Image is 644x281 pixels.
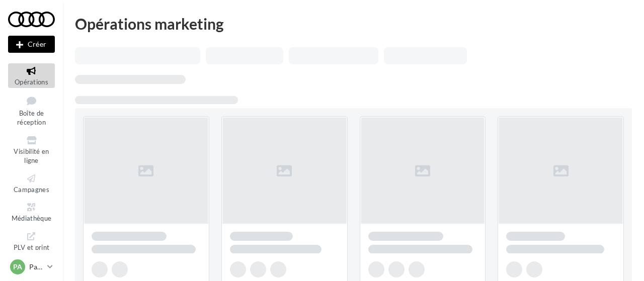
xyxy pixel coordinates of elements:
a: Visibilité en ligne [8,133,55,167]
button: Créer [8,36,55,53]
a: PLV et print personnalisable [8,229,55,272]
a: PA Partenaire Audi [8,257,55,276]
span: Visibilité en ligne [14,147,49,165]
a: Boîte de réception [8,92,55,129]
p: Partenaire Audi [29,262,43,272]
span: PLV et print personnalisable [13,241,51,270]
span: Campagnes [14,185,49,194]
span: Médiathèque [12,214,52,222]
a: Opérations [8,63,55,88]
div: Nouvelle campagne [8,36,55,53]
a: Médiathèque [8,200,55,224]
span: PA [13,262,22,272]
div: Opérations marketing [75,16,632,31]
a: Campagnes [8,171,55,196]
span: Opérations [15,78,48,86]
span: Boîte de réception [17,109,46,127]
